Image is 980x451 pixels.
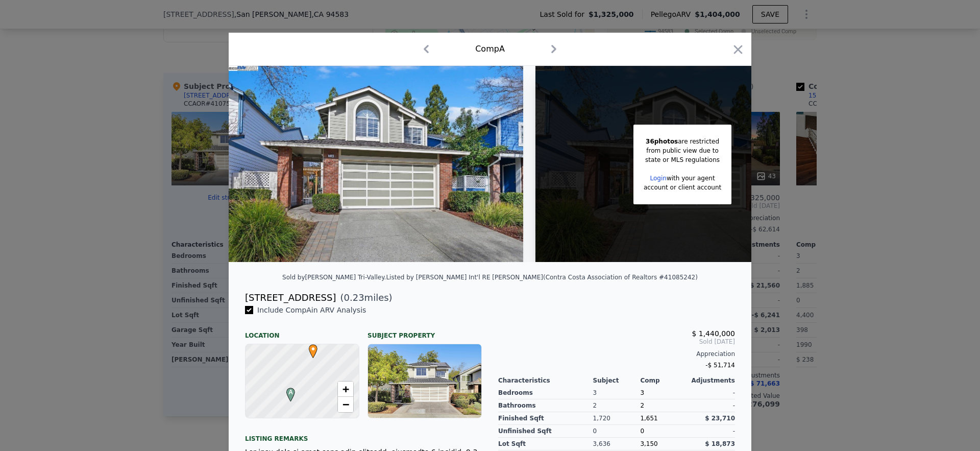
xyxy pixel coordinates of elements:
div: - [688,425,735,438]
div: Bathrooms [498,399,593,412]
img: Property Img [229,66,523,262]
div: Finished Sqft [498,412,593,425]
div: Comp A [475,43,505,55]
span: -$ 51,714 [705,362,735,369]
span: Sold [DATE] [498,338,735,346]
div: Listing remarks [245,426,482,443]
div: Lot Sqft [498,438,593,450]
span: $ 1,440,000 [692,329,735,338]
div: Comp [640,376,688,385]
div: • [306,344,312,350]
span: 3 [640,389,644,396]
div: Unfinished Sqft [498,425,593,438]
div: Subject Property [367,323,482,340]
div: Bedrooms [498,387,593,399]
span: 0 [640,428,644,435]
span: 36 photos [646,138,678,145]
div: 3 [593,387,641,399]
a: Zoom out [338,397,353,412]
span: with your agent [667,175,715,182]
a: Zoom in [338,382,353,397]
div: Sold by [PERSON_NAME] Tri-Valley . [282,274,386,281]
span: • [306,341,320,357]
div: from public view due to [644,146,721,155]
div: 3,636 [593,438,641,450]
span: ( miles) [336,291,392,305]
span: $ 23,710 [705,415,735,422]
div: Location [245,323,359,340]
div: - [688,399,735,412]
div: A [284,388,290,394]
div: Listed by [PERSON_NAME] Int'l RE [PERSON_NAME] (Contra Costa Association of Realtors #41085242) [386,274,697,281]
div: Characteristics [498,376,593,385]
span: 1,651 [640,415,657,422]
div: account or client account [644,183,721,192]
div: [STREET_ADDRESS] [245,291,336,305]
div: 0 [593,425,641,438]
div: - [688,387,735,399]
span: 3,150 [640,440,657,447]
span: Include Comp A in ARV Analysis [253,306,370,314]
div: Appreciation [498,350,735,358]
a: Login [650,175,667,182]
div: 2 [593,399,641,412]
span: + [342,383,349,395]
div: Adjustments [688,376,735,385]
span: A [284,388,298,397]
div: 2 [640,399,688,412]
span: − [342,398,349,411]
div: 1,720 [593,412,641,425]
div: are restricted [644,137,721,146]
div: state or MLS regulations [644,155,721,164]
span: $ 18,873 [705,440,735,447]
span: 0.23 [344,292,364,303]
div: Subject [593,376,641,385]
